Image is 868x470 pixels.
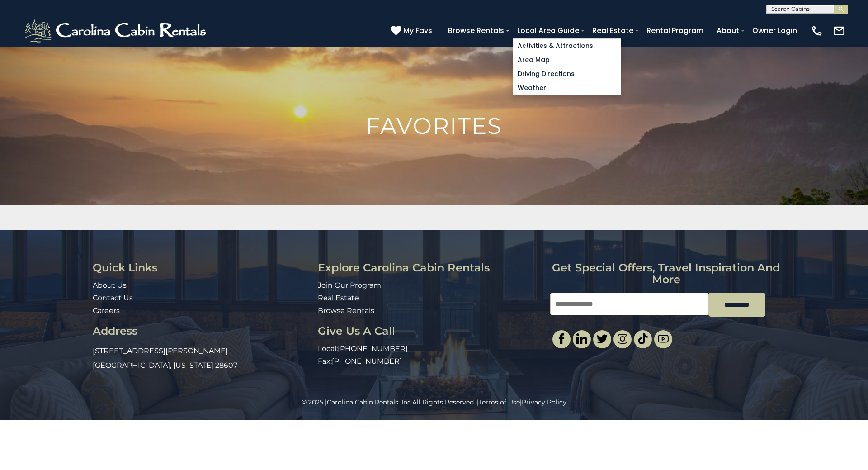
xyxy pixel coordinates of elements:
img: mail-regular-white.png [833,24,845,37]
a: Owner Login [748,23,802,38]
h3: Quick Links [93,262,311,274]
img: tiktok.svg [637,333,648,344]
p: Fax: [318,356,543,367]
a: Local Area Guide [513,23,584,38]
a: About [712,23,744,38]
a: Contact Us [93,294,133,302]
a: Real Estate [588,23,638,38]
p: [STREET_ADDRESS][PERSON_NAME] [GEOGRAPHIC_DATA], [US_STATE] 28607 [93,344,311,373]
a: Rental Program [642,23,708,38]
a: Browse Rentals [318,306,374,315]
a: Terms of Use [479,398,520,406]
img: facebook-single.svg [556,333,567,344]
a: Carolina Cabin Rentals, Inc. [327,398,412,406]
h3: Give Us A Call [318,325,543,337]
a: Weather [513,81,621,95]
span: My Favs [403,25,432,36]
a: Join Our Program [318,281,381,290]
img: twitter-single.svg [597,333,608,344]
h3: Address [93,325,311,337]
img: linkedin-single.svg [576,333,587,344]
a: Real Estate [318,294,359,302]
a: Careers [93,306,120,315]
img: White-1-2.png [23,17,210,44]
h3: Explore Carolina Cabin Rentals [318,262,543,274]
a: [PHONE_NUMBER] [338,344,408,353]
span: © 2025 | [302,398,412,406]
a: About Us [93,281,127,290]
a: Driving Directions [513,67,621,81]
a: Privacy Policy [522,398,566,406]
img: instagram-single.svg [617,333,628,344]
p: Local: [318,344,543,354]
a: Activities & Attractions [513,39,621,53]
img: youtube-light.svg [658,333,669,344]
a: Area Map [513,53,621,67]
a: [PHONE_NUMBER] [332,357,402,366]
p: All Rights Reserved. | | [20,398,848,407]
img: phone-regular-white.png [811,24,823,37]
a: My Favs [391,25,434,37]
h3: Get special offers, travel inspiration and more [550,262,782,286]
a: Browse Rentals [443,23,509,38]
